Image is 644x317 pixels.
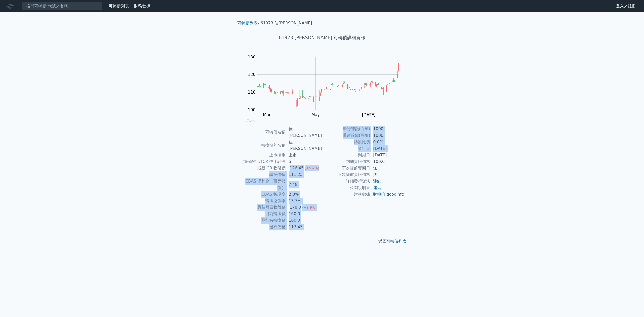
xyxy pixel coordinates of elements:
[233,34,411,41] h1: 61973 [PERSON_NAME] 可轉債詳細資訊
[322,145,370,152] td: 發行日
[239,178,286,191] td: CBAS 權利金（百元報價）
[322,185,370,191] td: 公開說明書
[239,198,286,204] td: 轉換溢價率
[239,171,286,178] td: 轉換價值
[612,2,640,10] a: 登入／註冊
[248,55,256,59] tspan: 130
[362,112,375,117] tspan: [DATE]
[248,72,256,77] tspan: 120
[289,165,305,171] div: 126.45
[286,191,322,198] td: 2.8%
[286,126,322,139] td: 佳[PERSON_NAME]
[239,126,286,139] td: 可轉債名稱
[302,205,317,209] span: (+9.9%)
[233,238,411,244] p: 返回
[373,185,381,190] a: 連結
[322,165,370,171] td: 下次提前賣回日
[305,166,319,170] span: (+5.4%)
[373,179,381,184] a: 連結
[239,152,286,158] td: 上市櫃別
[311,112,320,117] tspan: May
[286,198,322,204] td: 13.7%
[237,20,259,26] li: ›
[239,158,286,165] td: 擔保銀行/TCRI信用評等
[286,178,322,191] td: 7.48
[248,90,256,95] tspan: 110
[370,145,405,152] td: [DATE]
[286,224,322,230] td: 117.45
[261,20,312,26] li: 61973 佳[PERSON_NAME]
[289,204,302,211] div: 178.0
[386,239,407,244] a: 可轉債列表
[370,171,405,178] td: 無
[286,211,322,217] td: 160.0
[134,4,150,8] a: 財務數據
[370,158,405,165] td: 100.0
[239,211,286,217] td: 目前轉換價
[239,139,286,152] td: 轉換標的名稱
[286,139,322,152] td: 佳[PERSON_NAME]
[239,204,286,211] td: 最新股票收盤價
[370,152,405,158] td: [DATE]
[370,139,405,145] td: 0.0%
[370,132,405,139] td: 1000
[248,107,256,112] tspan: 100
[322,178,370,185] td: 詳細發行辦法
[239,165,286,171] td: 最新 CB 收盤價
[370,191,405,198] td: ,
[386,192,404,197] a: goodinfo
[286,152,322,158] td: 上市
[237,21,258,25] a: 可轉債列表
[239,217,286,224] td: 發行時轉換價
[322,132,370,139] td: 最新餘額(百萬)
[22,2,103,10] input: 搜尋可轉債 代號／名稱
[322,171,370,178] td: 下次提前賣回價格
[322,191,370,198] td: 財務數據
[286,171,322,178] td: 111.25
[286,158,322,165] td: 5
[239,224,286,230] td: 發行價格
[322,152,370,158] td: 到期日
[373,192,385,197] a: 財報狗
[286,217,322,224] td: 160.0
[322,139,370,145] td: 轉換比例
[239,191,286,198] td: CBAS 折現率
[263,112,271,117] tspan: Mar
[370,165,405,171] td: 無
[109,4,129,8] a: 可轉債列表
[322,126,370,132] td: 發行總額(百萬)
[245,55,406,117] g: Chart
[370,126,405,132] td: 1000
[322,158,370,165] td: 到期賣回價格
